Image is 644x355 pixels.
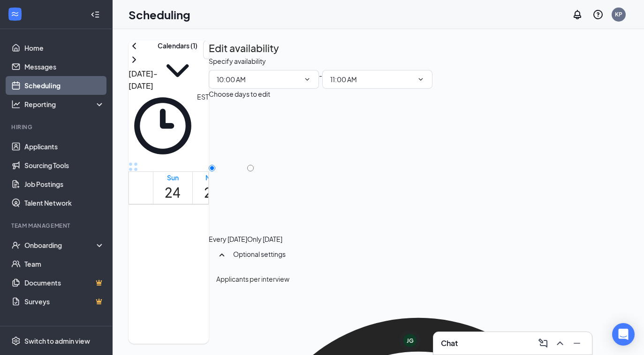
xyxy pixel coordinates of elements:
button: Calendars (1)ChevronDown [158,40,197,91]
div: Hiring [11,123,103,131]
h3: Chat [441,338,458,348]
div: Onboarding [24,240,97,250]
svg: SmallChevronUp [216,249,227,261]
svg: Notifications [572,9,583,20]
a: Home [24,39,105,57]
svg: ChevronRight [129,54,140,65]
h1: 24 [165,182,181,203]
button: Minimize [569,336,584,351]
div: JG [407,337,414,345]
div: Sun [165,173,181,182]
svg: UserCheck [11,240,21,250]
h1: 25 [204,182,220,203]
div: Every [DATE] [209,234,247,244]
span: EST [197,92,209,160]
div: Mon [204,173,220,182]
a: Scheduling [24,76,105,95]
div: Optional settings [209,244,628,268]
svg: Settings [11,336,21,346]
h1: Scheduling [129,7,190,23]
div: Team Management [11,222,103,230]
svg: ChevronLeft [129,40,140,52]
div: Reporting [24,100,105,109]
svg: Clock [129,92,197,160]
svg: ChevronUp [554,338,566,349]
svg: ChevronDown [417,76,424,83]
div: - [209,70,628,89]
a: Talent Network [24,193,105,212]
div: KP [615,10,622,18]
svg: ChevronDown [158,51,197,91]
h2: Edit availability [209,40,279,56]
a: Messages [24,57,105,76]
a: SurveysCrown [24,292,105,311]
div: Choose days to edit [209,89,270,99]
h3: [DATE] - [DATE] [129,68,158,92]
div: Only [DATE] [247,234,282,244]
button: ComposeMessage [536,336,551,351]
svg: ComposeMessage [538,338,549,349]
button: ChevronUp [553,336,568,351]
svg: Minimize [571,338,583,349]
div: Applicants per interview [216,274,621,284]
div: Open Intercom Messenger [612,323,635,346]
svg: Collapse [91,10,100,19]
div: Optional settings [233,249,621,259]
a: August 24, 2025 [163,172,182,204]
svg: QuestionInfo [592,9,604,20]
a: Job Postings [24,175,105,193]
svg: Analysis [11,100,21,109]
div: Specify availability [209,56,266,66]
a: Applicants [24,137,105,156]
svg: WorkstreamLogo [10,9,20,19]
a: August 25, 2025 [202,172,222,204]
svg: ChevronDown [303,76,311,83]
a: Sourcing Tools [24,156,105,175]
a: DocumentsCrown [24,273,105,292]
div: Switch to admin view [24,336,90,346]
a: Team [24,255,105,273]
